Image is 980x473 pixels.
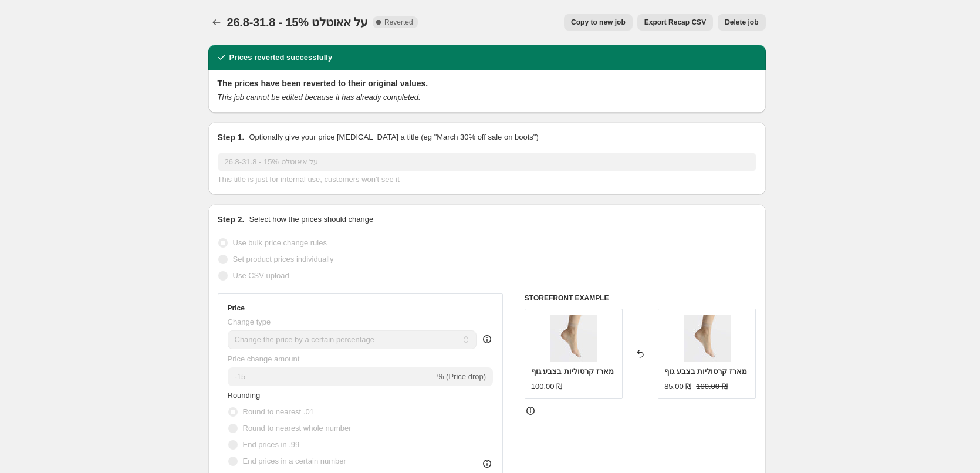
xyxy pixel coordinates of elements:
[564,14,633,31] button: Copy to new job
[550,315,597,362] img: 13112001_80x.jpg
[243,440,300,449] span: End prices in .99
[525,293,756,303] h6: STOREFRONT EXAMPLE
[243,457,346,465] span: End prices in a certain number
[228,391,261,400] span: Rounding
[218,153,756,171] input: 30% off holiday sale
[718,14,765,31] button: Delete job
[684,315,731,362] img: 13112001_80x.jpg
[233,238,327,247] span: Use bulk price change rules
[228,367,435,386] input: -15
[664,367,747,376] span: מארז קרסוליות בצבע גוף
[531,367,614,376] span: מארז קרסוליות בצבע גוף
[218,93,421,102] i: This job cannot be edited because it has already completed.
[243,424,352,433] span: Round to nearest whole number
[725,18,758,27] span: Delete job
[249,131,538,143] p: Optionally give your price [MEDICAL_DATA] a title (eg "March 30% off sale on boots")
[384,18,413,27] span: Reverted
[481,333,493,345] div: help
[571,18,626,27] span: Copy to new job
[228,354,300,363] span: Price change amount
[233,255,334,263] span: Set product prices individually
[249,214,373,225] p: Select how the prices should change
[218,175,400,184] span: This title is just for internal use, customers won't see it
[664,381,691,393] div: 85.00 ₪
[637,14,713,31] button: Export Recap CSV
[228,317,271,326] span: Change type
[531,381,562,393] div: 100.00 ₪
[228,303,245,313] h3: Price
[218,131,245,143] h2: Step 1.
[229,52,333,63] h2: Prices reverted successfully
[644,18,706,27] span: Export Recap CSV
[233,271,289,280] span: Use CSV upload
[243,407,314,416] span: Round to nearest .01
[696,381,727,393] strike: 100.00 ₪
[218,214,245,225] h2: Step 2.
[218,77,756,89] h2: The prices have been reverted to their original values.
[208,14,225,31] button: Price change jobs
[437,372,486,381] span: % (Price drop)
[227,16,368,29] span: 26.8-31.8 - 15% על אאוטלט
